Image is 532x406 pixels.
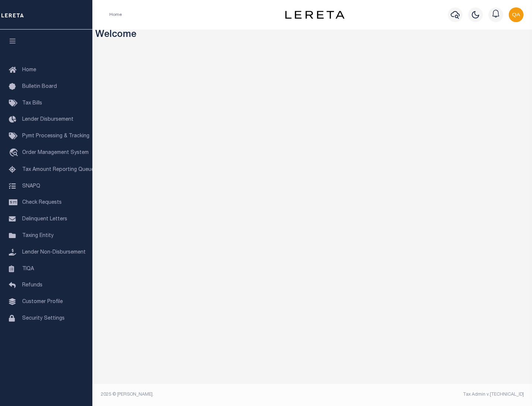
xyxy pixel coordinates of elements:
img: svg+xml;base64,PHN2ZyB4bWxucz0iaHR0cDovL3d3dy53My5vcmcvMjAwMC9zdmciIHBvaW50ZXItZXZlbnRzPSJub25lIi... [509,7,524,22]
span: Delinquent Letters [22,217,67,222]
span: Check Requests [22,200,62,205]
span: Refunds [22,283,42,288]
span: TIQA [22,266,34,271]
div: Tax Admin v.[TECHNICAL_ID] [318,391,524,398]
div: 2025 © [PERSON_NAME]. [95,391,313,398]
span: Tax Amount Reporting Queue [22,167,94,172]
span: Security Settings [22,316,65,321]
span: Customer Profile [22,299,63,304]
span: Order Management System [22,150,89,155]
span: Tax Bills [22,101,42,106]
span: Taxing Entity [22,233,54,238]
span: Bulletin Board [22,84,57,89]
span: Lender Non-Disbursement [22,250,86,255]
span: SNAPQ [22,183,40,189]
i: travel_explore [9,148,21,158]
span: Home [22,68,36,73]
span: Lender Disbursement [22,117,74,122]
li: Home [109,11,122,18]
h3: Welcome [95,30,529,41]
img: logo-dark.svg [285,11,344,19]
span: Pymt Processing & Tracking [22,134,89,139]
